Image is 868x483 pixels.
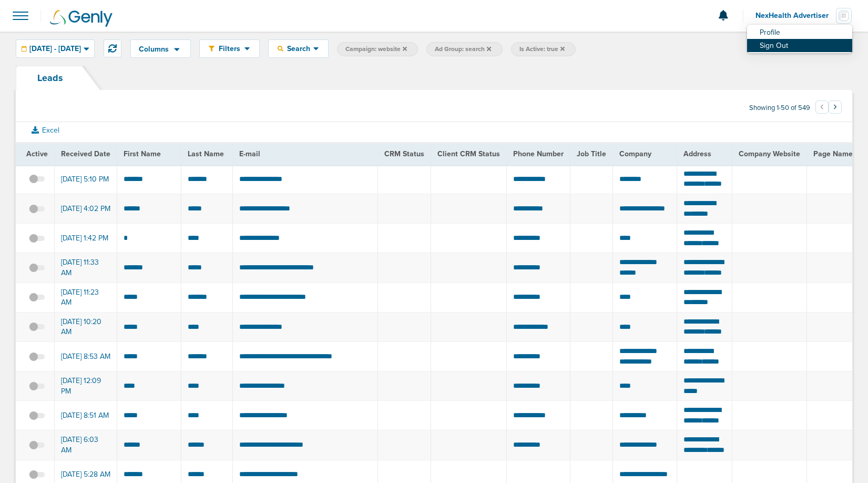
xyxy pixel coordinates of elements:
td: [DATE] 12:09 PM [55,371,117,401]
td: [DATE] 10:20 AM [55,312,117,341]
span: E-mail [239,149,260,158]
td: [DATE] 4:02 PM [55,194,117,223]
span: Campaign: website [345,45,407,54]
td: [DATE] 8:51 AM [55,401,117,430]
td: [DATE] 1:42 PM [55,224,117,253]
span: Is Active: true [519,45,565,54]
th: Address [677,143,732,165]
img: Genly [50,10,113,27]
th: Company Website [732,143,807,165]
span: Columns [139,46,169,53]
span: CRM Status [384,149,424,158]
span: Showing 1-50 of 549 [749,104,810,113]
span: NexHealth Advertiser [755,12,836,19]
span: Active [26,149,48,158]
span: Profile [760,29,780,36]
ul: Pagination [815,102,842,115]
td: [DATE] 8:53 AM [55,341,117,371]
th: Client CRM Status [431,143,507,165]
td: [DATE] 11:33 AM [55,253,117,283]
span: Received Date [61,149,110,158]
span: Search [283,44,313,53]
th: Job Title [570,143,613,165]
th: Company [613,143,677,165]
ul: NexHealth Advertiser [747,25,852,53]
td: [DATE] 5:10 PM [55,165,117,194]
span: Filters [215,44,244,53]
button: Go to next page [829,100,842,114]
th: Page Name [807,143,860,165]
span: Phone Number [513,149,564,158]
td: [DATE] 6:03 AM [55,430,117,460]
span: First Name [124,149,161,158]
span: Last Name [188,149,224,158]
button: Excel [24,124,67,137]
span: Ad Group: search [435,45,491,54]
td: [DATE] 11:23 AM [55,283,117,312]
span: [DATE] - [DATE] [29,45,81,53]
a: Sign Out [747,39,852,52]
a: Leads [16,66,85,90]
